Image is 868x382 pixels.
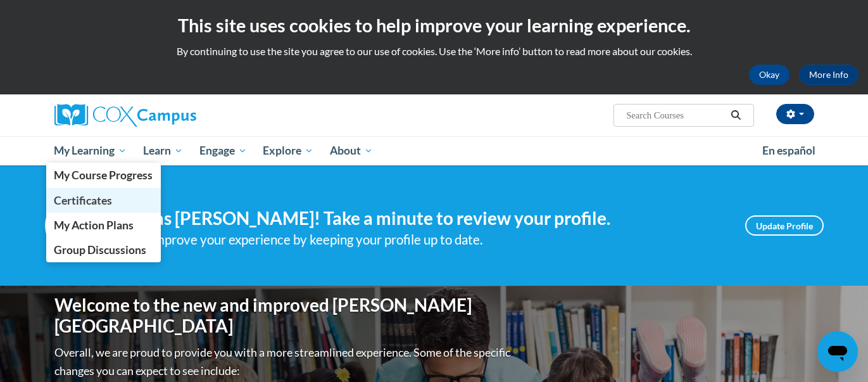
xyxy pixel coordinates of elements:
button: Search [726,108,745,123]
a: About [322,136,381,165]
a: My Learning [46,136,135,165]
span: My Learning [54,143,127,158]
iframe: Button to launch messaging window [817,331,858,372]
h2: This site uses cookies to help improve your learning experience. [9,13,859,38]
a: Group Discussions [46,238,161,262]
input: Search Courses [625,108,726,123]
span: Learn [143,143,183,158]
p: Overall, we are proud to provide you with a more streamlined experience. Some of the specific cha... [54,343,513,380]
a: Explore [255,136,322,165]
span: En español [762,144,815,157]
img: Cox Campus [54,104,196,127]
span: My Course Progress [54,169,153,182]
button: Account Settings [776,104,814,124]
span: Explore [263,143,313,158]
span: Group Discussions [54,243,146,257]
h1: Welcome to the new and improved [PERSON_NAME][GEOGRAPHIC_DATA] [54,295,513,337]
a: My Course Progress [46,163,161,188]
a: More Info [799,65,859,85]
p: By continuing to use the site you agree to our use of cookies. Use the ‘More info’ button to read... [9,44,859,58]
span: Certificates [54,194,112,207]
div: Help improve your experience by keeping your profile up to date. [121,229,726,250]
h4: Hi Cas [PERSON_NAME]! Take a minute to review your profile. [121,208,726,229]
span: My Action Plans [54,219,134,232]
a: Certificates [46,188,161,213]
a: My Action Plans [46,213,161,238]
img: Profile Image [45,197,102,254]
div: Main menu [35,136,833,165]
span: About [330,143,373,158]
span: Engage [199,143,247,158]
a: Cox Campus [54,104,295,127]
a: En español [754,137,824,164]
a: Update Profile [745,215,824,236]
a: Engage [191,136,255,165]
button: Okay [749,65,789,85]
a: Learn [135,136,191,165]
